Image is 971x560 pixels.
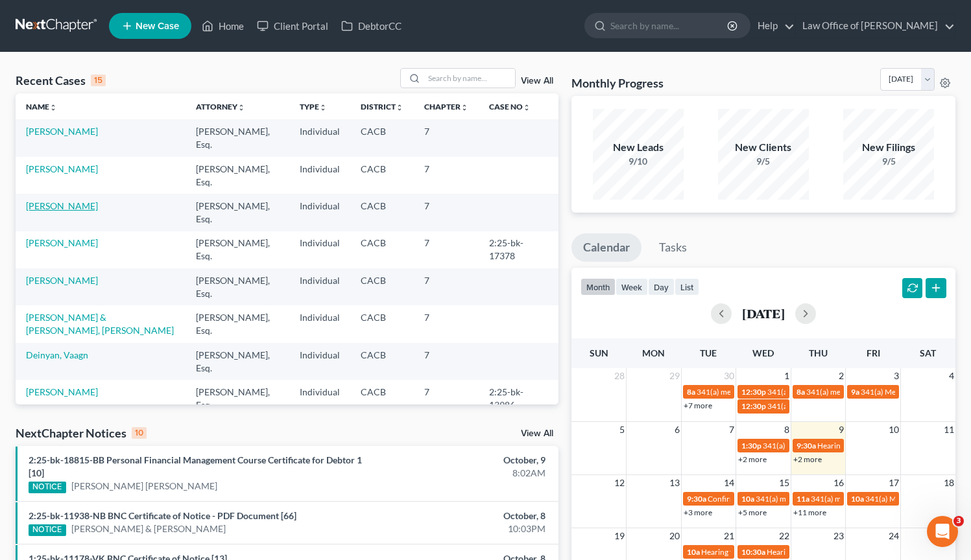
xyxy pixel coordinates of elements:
td: Individual [289,343,350,380]
i: unfold_more [523,104,531,111]
span: 15 [778,475,791,491]
span: 3 [953,516,964,526]
span: 341(a) meeting for [806,387,869,397]
td: 7 [414,305,479,342]
span: Wed [752,347,774,358]
span: 19 [613,528,626,544]
span: 20 [668,528,681,544]
div: October, 8 [382,509,545,522]
span: 12:30p [741,401,766,411]
a: Nameunfold_more [26,102,57,111]
button: week [616,278,648,296]
td: [PERSON_NAME], Esq. [186,380,289,417]
a: [PERSON_NAME] [PERSON_NAME] [71,480,217,493]
a: +11 more [793,507,826,517]
span: 9a [851,387,859,397]
td: Individual [289,119,350,156]
td: CACB [350,305,414,342]
span: 2 [837,368,845,384]
a: [PERSON_NAME] [26,386,98,397]
button: day [648,278,675,296]
span: 9:30a [687,494,706,504]
a: +2 more [738,454,767,464]
span: 11a [797,494,809,504]
span: 28 [613,368,626,384]
i: unfold_more [237,104,245,111]
a: Chapterunfold_more [424,102,468,111]
a: Deinyan, Vaagn [26,349,88,360]
a: [PERSON_NAME] [26,275,98,286]
a: View All [521,76,553,86]
a: [PERSON_NAME] & [PERSON_NAME], [PERSON_NAME] [26,312,174,336]
span: 4 [948,368,955,384]
h3: Monthly Progress [571,75,664,91]
a: +7 more [684,401,712,410]
input: Search by name... [424,69,515,87]
div: 9/5 [718,155,809,168]
a: +3 more [684,507,712,517]
td: CACB [350,194,414,231]
div: New Filings [843,140,934,155]
td: Individual [289,268,350,305]
a: [PERSON_NAME] [26,126,98,137]
td: CACB [350,231,414,268]
a: Attorneyunfold_more [196,102,245,111]
input: Search by name... [610,14,729,38]
a: View All [521,429,553,438]
span: 17 [887,475,900,491]
span: 10 [887,422,900,437]
td: 2:25-bk-13986 [479,380,558,417]
span: 10a [741,494,754,504]
td: 7 [414,231,479,268]
td: [PERSON_NAME], Esq. [186,119,289,156]
div: October, 9 [382,454,545,467]
span: Mon [642,347,665,358]
div: 10:03PM [382,522,545,535]
i: unfold_more [319,104,327,111]
a: Law Office of [PERSON_NAME] [796,14,955,38]
button: month [581,278,616,296]
span: 12 [613,475,626,491]
div: 10 [132,427,147,439]
span: Sun [590,347,608,358]
span: Tue [700,347,717,358]
td: [PERSON_NAME], Esq. [186,194,289,231]
td: 7 [414,194,479,231]
span: Fri [867,347,880,358]
a: Tasks [647,233,699,262]
a: 2:25-bk-18815-BB Personal Financial Management Course Certificate for Debtor 1 [10] [29,454,362,478]
td: Individual [289,157,350,194]
span: 341(a) Meeting for [PERSON_NAME] [767,401,893,411]
span: 10a [851,494,864,504]
td: Individual [289,305,350,342]
a: [PERSON_NAME] [26,237,98,248]
span: 8a [797,387,805,397]
span: 24 [887,528,900,544]
span: Thu [809,347,828,358]
td: CACB [350,380,414,417]
div: 9/10 [593,155,684,168]
button: list [675,278,699,296]
span: Hearing for [PERSON_NAME] [767,547,868,557]
td: 7 [414,157,479,194]
span: Confirmation hearing for [PERSON_NAME] [708,494,855,504]
span: 11 [942,422,955,437]
span: 23 [832,528,845,544]
h2: [DATE] [742,307,785,320]
span: 9 [837,422,845,437]
td: CACB [350,268,414,305]
a: Home [195,14,250,38]
div: NOTICE [29,482,66,493]
span: 9:30a [797,441,816,450]
td: Individual [289,380,350,417]
td: 7 [414,268,479,305]
td: [PERSON_NAME], Esq. [186,231,289,268]
i: unfold_more [461,104,468,111]
a: [PERSON_NAME] [26,200,98,211]
span: 14 [723,475,736,491]
span: 30 [723,368,736,384]
a: Typeunfold_more [300,102,327,111]
a: [PERSON_NAME] & [PERSON_NAME] [71,522,226,535]
span: 341(a) meeting for [PERSON_NAME] [756,494,881,504]
span: 8a [687,387,695,397]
